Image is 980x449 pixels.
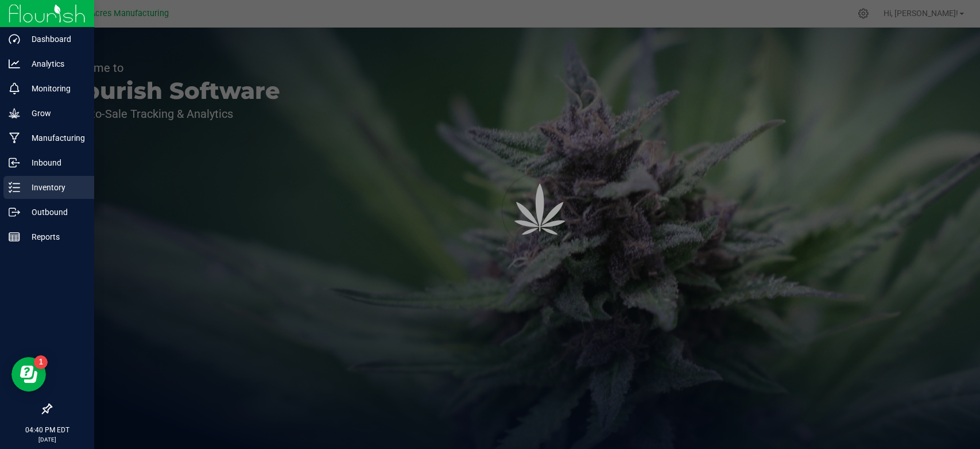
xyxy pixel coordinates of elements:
[9,157,20,168] inline-svg: Inbound
[11,357,46,392] iframe: Resource center
[20,156,89,170] p: Inbound
[9,58,20,70] inline-svg: Analytics
[9,132,20,144] inline-svg: Manufacturing
[5,425,89,435] p: 04:40 PM EDT
[20,106,89,120] p: Grow
[20,57,89,71] p: Analytics
[9,83,20,94] inline-svg: Monitoring
[9,206,20,218] inline-svg: Outbound
[9,182,20,193] inline-svg: Inventory
[9,231,20,243] inline-svg: Reports
[9,33,20,45] inline-svg: Dashboard
[20,131,89,145] p: Manufacturing
[20,32,89,46] p: Dashboard
[34,355,48,369] iframe: Resource center unread badge
[9,108,20,119] inline-svg: Grow
[20,82,89,95] p: Monitoring
[20,205,89,219] p: Outbound
[5,435,89,444] p: [DATE]
[20,230,89,244] p: Reports
[20,181,89,194] p: Inventory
